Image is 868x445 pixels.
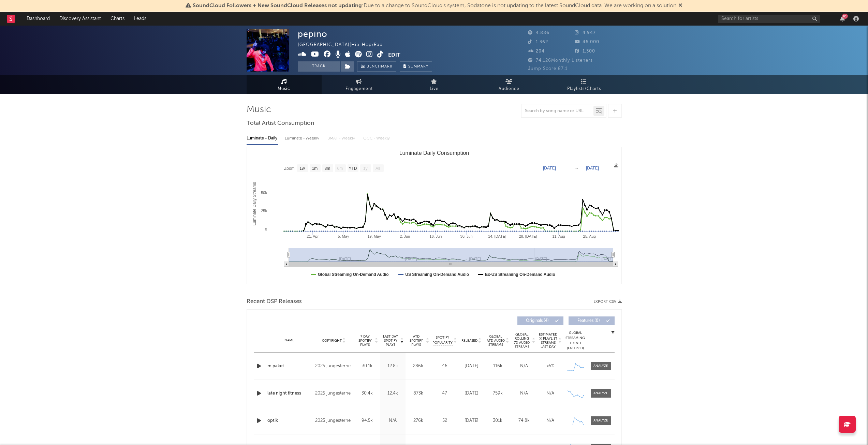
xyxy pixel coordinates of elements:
[247,119,314,128] span: Total Artist Consumption
[285,133,321,144] div: Luminate - Weekly
[678,3,682,9] span: Dismiss
[408,65,428,69] span: Summary
[315,362,352,370] div: 2025 jungesterne
[486,417,509,424] div: 301k
[356,335,374,347] span: 7 Day Spotify Plays
[429,234,442,238] text: 16. Jun
[375,166,380,171] text: All
[539,332,558,349] span: Estimated % Playlist Streams Last Day
[367,63,393,71] span: Benchmark
[388,51,400,59] button: Edit
[601,257,613,261] text: [DATE]
[567,85,601,93] span: Playlists/Charts
[322,339,342,343] span: Copyright
[575,49,595,54] span: 1.300
[586,166,599,170] text: [DATE]
[261,209,267,213] text: 25k
[519,234,537,238] text: 28. [DATE]
[407,335,425,347] span: ATD Spotify Plays
[499,85,519,93] span: Audience
[840,16,845,21] button: 81
[318,272,389,277] text: Global Streaming On-Demand Audio
[460,363,483,370] div: [DATE]
[575,40,599,44] span: 46.000
[593,300,622,304] button: Export CSV
[367,234,381,238] text: 19. May
[337,166,343,171] text: 6m
[528,58,593,63] span: 74.126 Monthly Listeners
[247,133,278,144] div: Luminate - Daily
[382,363,404,370] div: 12.8k
[129,12,151,26] a: Leads
[405,272,469,277] text: US Streaming On-Demand Audio
[338,234,349,238] text: 5. May
[513,332,531,349] span: Global Rolling 7D Audio Streams
[460,417,483,424] div: [DATE]
[247,298,302,306] span: Recent DSP Releases
[298,61,340,72] button: Track
[583,234,595,238] text: 25. Aug
[513,390,535,397] div: N/A
[517,316,563,325] button: Originals(4)
[284,166,295,171] text: Zoom
[399,150,469,156] text: Luminate Daily Consumption
[55,12,106,26] a: Discovery Assistant
[22,12,55,26] a: Dashboard
[247,147,621,284] svg: Luminate Daily Consumption
[324,166,330,171] text: 3m
[528,66,568,71] span: Jump Score: 87.1
[432,335,453,345] span: Spotify Popularity
[267,390,312,397] a: late night fitness
[513,363,535,370] div: N/A
[307,234,319,238] text: 21. Apr
[267,363,312,370] a: m paket
[407,363,429,370] div: 286k
[298,29,327,39] div: pepino
[543,166,556,170] text: [DATE]
[552,234,565,238] text: 11. Aug
[513,417,535,424] div: 74.8k
[400,61,432,72] button: Summary
[363,166,367,171] text: 1y
[433,363,457,370] div: 46
[382,335,400,347] span: Last Day Spotify Plays
[430,85,439,93] span: Live
[400,234,410,238] text: 2. Jun
[193,3,676,9] span: : Due to a change to SoundCloud's system, Sodatone is not updating to the latest SoundCloud data....
[460,234,472,238] text: 30. Jun
[433,417,457,424] div: 52
[278,85,290,93] span: Music
[315,389,352,398] div: 2025 jungesterne
[433,390,457,397] div: 47
[521,108,593,114] input: Search by song name or URL
[106,12,129,26] a: Charts
[299,166,305,171] text: 1w
[460,390,483,397] div: [DATE]
[382,390,404,397] div: 12.4k
[539,390,562,397] div: N/A
[486,363,509,370] div: 116k
[472,75,547,94] a: Audience
[486,390,509,397] div: 759k
[569,316,615,325] button: Features(0)
[488,234,506,238] text: 14. [DATE]
[407,417,429,424] div: 276k
[312,166,318,171] text: 1m
[267,417,312,424] div: optik
[261,191,267,195] text: 50k
[315,417,352,425] div: 2025 jungesterne
[356,390,378,397] div: 30.4k
[565,330,586,351] div: Global Streaming Trend (Last 60D)
[382,417,404,424] div: N/A
[397,75,472,94] a: Live
[539,363,562,370] div: <5%
[298,41,391,49] div: [GEOGRAPHIC_DATA] | Hip-Hop/Rap
[322,75,397,94] a: Engagement
[522,319,553,323] span: Originals ( 4 )
[461,339,477,343] span: Released
[575,31,596,35] span: 4.947
[486,335,505,347] span: Global ATD Audio Streams
[193,3,362,9] span: SoundCloud Followers + New SoundCloud Releases not updating
[528,31,549,35] span: 4.886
